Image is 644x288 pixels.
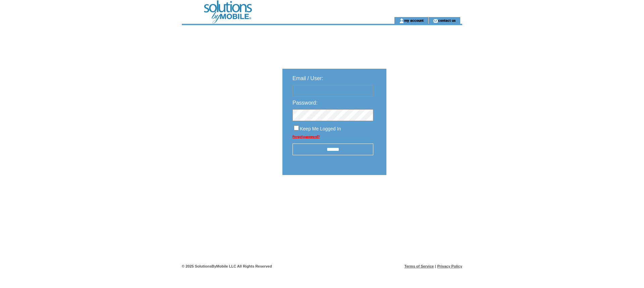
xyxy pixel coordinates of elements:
[435,264,436,268] span: |
[433,18,438,23] img: contact_us_icon.gif;jsessionid=EF5B06BB999B835C59FD82C9C00FD1AD
[292,135,320,138] a: Forgot password?
[405,264,434,268] a: Terms of Service
[292,75,323,81] span: Email / User:
[399,18,404,23] img: account_icon.gif;jsessionid=EF5B06BB999B835C59FD82C9C00FD1AD
[437,264,462,268] a: Privacy Policy
[300,126,341,131] span: Keep Me Logged In
[406,192,439,200] img: transparent.png;jsessionid=EF5B06BB999B835C59FD82C9C00FD1AD
[438,18,456,22] a: contact us
[404,18,424,22] a: my account
[182,264,272,268] span: © 2025 SolutionsByMobile LLC All Rights Reserved
[292,100,318,106] span: Password:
